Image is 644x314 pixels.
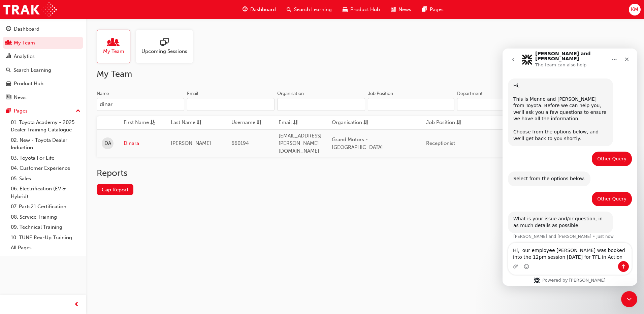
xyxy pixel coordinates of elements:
[231,119,268,127] button: Usernamesorting-icon
[6,40,11,46] span: people-icon
[3,37,83,49] a: My Team
[76,107,80,116] span: up-icon
[417,3,449,17] a: pages-iconPages
[8,153,83,163] a: 03. Toyota For Life
[332,119,362,127] span: Organisation
[257,119,262,127] span: sorting-icon
[124,119,149,127] span: First Name
[187,90,198,97] div: Email
[398,6,411,13] span: News
[3,50,83,63] a: Analytics
[422,5,427,14] span: pages-icon
[503,49,637,286] iframe: Intercom live chat
[104,139,111,147] span: DA
[277,90,304,97] div: Organisation
[3,91,83,104] a: News
[97,30,136,63] a: My Team
[457,98,544,111] input: Department
[97,98,184,111] input: Name
[3,22,83,105] button: DashboardMy TeamAnalyticsSearch LearningProduct HubNews
[277,98,365,111] input: Organisation
[171,119,195,127] span: Last Name
[281,3,337,17] a: search-iconSearch Learning
[8,184,83,201] a: 06. Electrification (EV & Hybrid)
[237,3,281,17] a: guage-iconDashboard
[6,95,11,101] span: news-icon
[6,108,11,114] span: pages-icon
[3,2,57,17] img: Trak
[457,90,483,97] div: Department
[97,69,633,80] h2: My Team
[243,5,248,14] span: guage-icon
[171,140,211,146] span: [PERSON_NAME]
[136,30,198,63] a: Upcoming Sessions
[6,81,11,87] span: car-icon
[14,80,43,88] div: Product Hub
[171,119,208,127] button: Last Namesorting-icon
[8,212,83,222] a: 08. Service Training
[6,26,11,32] span: guage-icon
[3,23,83,35] a: Dashboard
[250,6,276,13] span: Dashboard
[160,38,169,48] span: sessionType_ONLINE_URL-icon
[385,3,417,17] a: news-iconNews
[350,6,380,13] span: Product Hub
[8,135,83,153] a: 02. New - Toyota Dealer Induction
[187,98,275,111] input: Email
[197,119,202,127] span: sorting-icon
[8,117,83,135] a: 01. Toyota Academy - 2025 Dealer Training Catalogue
[109,38,118,48] span: people-icon
[343,5,348,14] span: car-icon
[97,168,633,179] h2: Reports
[6,67,11,73] span: search-icon
[363,119,368,127] span: sorting-icon
[150,119,155,127] span: asc-icon
[14,53,35,60] div: Analytics
[287,5,291,14] span: search-icon
[337,3,385,17] a: car-iconProduct Hub
[368,98,455,111] input: Job Position
[426,140,455,146] span: Receptionist
[332,136,383,150] span: Grand Motors - [GEOGRAPHIC_DATA]
[8,243,83,253] a: All Pages
[8,163,83,174] a: 04. Customer Experience
[8,222,83,232] a: 09. Technical Training
[391,5,396,14] span: news-icon
[294,6,332,13] span: Search Learning
[124,119,161,127] button: First Nameasc-icon
[97,90,109,97] div: Name
[279,119,316,127] button: Emailsorting-icon
[6,54,11,60] span: chart-icon
[430,6,444,13] span: Pages
[426,119,463,127] button: Job Positionsorting-icon
[14,25,39,33] div: Dashboard
[456,119,461,127] span: sorting-icon
[631,6,638,13] span: KM
[14,107,28,115] div: Pages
